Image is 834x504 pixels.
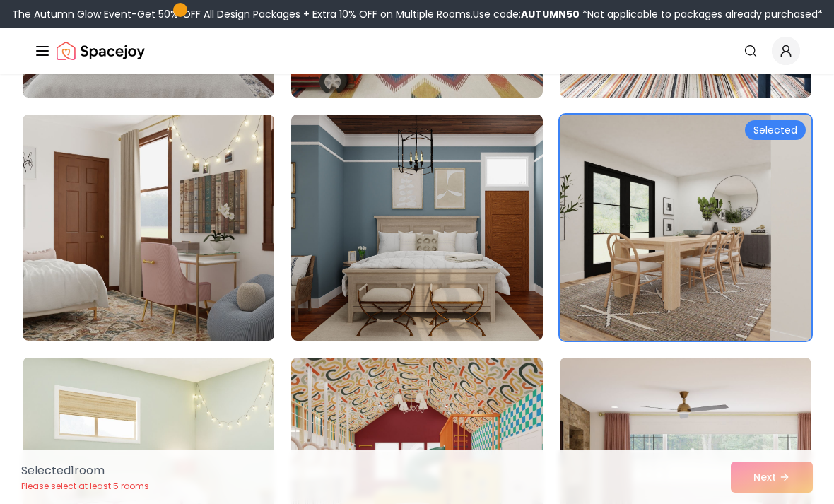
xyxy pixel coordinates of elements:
[553,109,818,346] img: Room room-6
[21,462,149,479] p: Selected 1 room
[580,7,823,21] span: *Not applicable to packages already purchased*
[57,37,145,65] a: Spacejoy
[12,7,823,21] div: The Autumn Glow Event-Get 50% OFF All Design Packages + Extra 10% OFF on Multiple Rooms.
[745,120,806,140] div: Selected
[521,7,580,21] b: AUTUMN50
[291,115,543,341] img: Room room-5
[23,115,274,341] img: Room room-4
[34,28,800,74] nav: Global
[21,481,149,492] p: Please select at least 5 rooms
[473,7,580,21] span: Use code:
[57,37,145,65] img: Spacejoy Logo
